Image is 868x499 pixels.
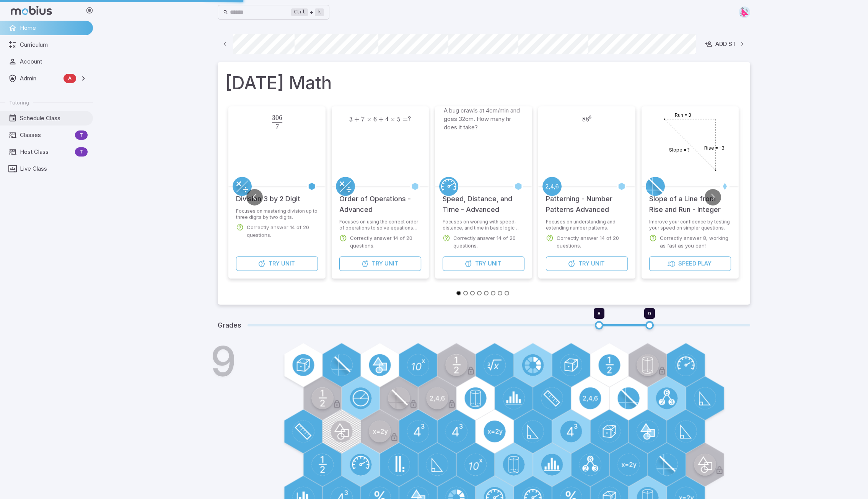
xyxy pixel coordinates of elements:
[505,291,509,295] button: Go to slide 8
[453,234,524,249] p: Correctly answer 14 of 20 questions.
[339,194,421,215] h5: Order of Operations - Advanced
[546,219,628,231] p: Focuses on understanding and extending number patterns.
[336,177,355,196] a: Multiply/Divide
[246,189,263,205] button: Go to previous slide
[589,114,591,120] span: 8
[20,74,60,83] span: Admin
[591,259,604,268] span: Unit
[20,148,72,156] span: Host Class
[385,115,388,123] span: 4
[598,310,601,316] span: 8
[315,8,324,16] kbd: k
[20,24,88,32] span: Home
[649,219,731,231] p: Improve your confidence by testing your speed on simpler questions.
[444,106,523,132] p: A bug crawls at 4cm/min and goes 32cm. How many hr does it take?
[236,194,300,204] h5: Division 3 by 2 Digit
[542,177,562,196] a: Patterning
[705,40,756,48] div: Add Student
[704,145,724,151] text: Rise = -3
[268,259,279,268] span: Try
[272,114,282,122] span: 306
[443,194,524,215] h5: Speed, Distance, and Time - Advanced
[498,291,502,295] button: Go to slide 7
[20,57,88,66] span: Account
[247,223,318,239] p: Correctly answer 14 of 20 questions.
[546,256,628,271] button: TryUnit
[475,259,486,268] span: Try
[282,115,283,124] span: ​
[9,99,29,106] span: Tutoring
[439,177,458,196] a: Speed/Distance/Time
[233,177,252,196] a: Multiply/Divide
[225,70,743,96] h1: [DATE] Math
[378,115,383,123] span: +
[487,259,501,268] span: Unit
[456,291,461,295] button: Go to slide 1
[582,115,585,123] span: 8
[463,291,468,295] button: Go to slide 2
[407,115,411,123] span: ?
[210,341,236,382] h1: 9
[390,115,395,123] span: ×
[350,234,421,249] p: Correctly answer 14 of 20 questions.
[384,259,398,268] span: Unit
[546,194,628,215] h5: Patterning - Number Patterns Advanced
[678,259,696,268] span: Speed
[578,259,589,268] span: Try
[443,219,524,231] p: Focuses on working with speed, distance, and time in basic logic puzzles.
[402,115,407,123] span: =
[669,147,689,153] text: Slope = ?
[361,115,365,123] span: 7
[484,291,489,295] button: Go to slide 5
[20,165,88,173] span: Live Class
[660,234,731,249] p: Correctly answer 8, working as fast as you can!
[236,256,318,271] button: TryUnit
[291,8,324,17] div: +
[281,259,295,268] span: Unit
[20,41,88,49] span: Curriculum
[75,148,88,156] span: T
[491,291,495,295] button: Go to slide 6
[20,131,72,139] span: Classes
[339,219,421,231] p: Focuses on using the correct order of operations to solve equations with all operations.
[354,115,360,123] span: +
[75,131,88,139] span: T
[675,112,691,118] text: Run = 3
[648,310,651,316] span: 9
[373,115,376,123] span: 6
[291,8,308,16] kbd: Ctrl
[236,208,318,220] p: Focuses on mastering division up to three digits by two digits.
[646,177,665,196] a: Slope/Linear Equations
[397,115,400,123] span: 5
[470,291,475,295] button: Go to slide 3
[64,75,76,82] span: A
[366,115,371,123] span: ×
[371,259,383,268] span: Try
[218,320,241,331] h5: Grades
[349,115,353,123] span: 3
[649,194,731,215] h5: Slope of a Line from Rise and Run - Integer
[739,7,750,18] img: right-triangle.svg
[649,256,731,271] button: SpeedPlay
[557,234,628,249] p: Correctly answer 14 of 20 questions.
[477,291,482,295] button: Go to slide 4
[705,189,721,205] button: Go to next slide
[697,259,711,268] span: Play
[339,256,421,271] button: TryUnit
[275,123,278,131] span: 7
[20,114,88,122] span: Schedule Class
[443,256,524,271] button: TryUnit
[585,115,589,123] span: 8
